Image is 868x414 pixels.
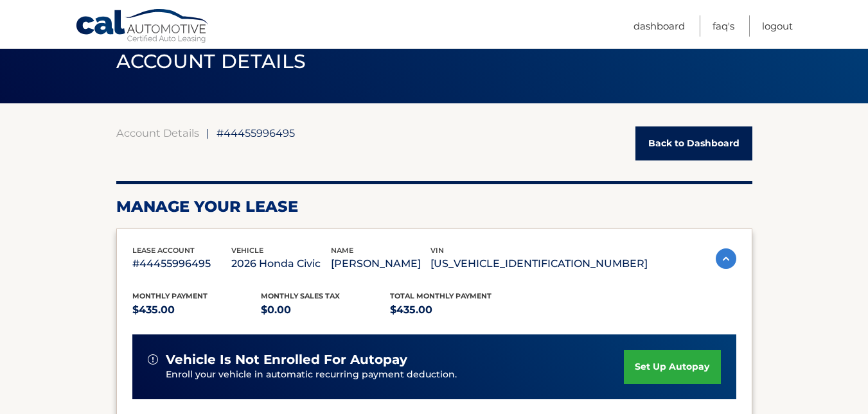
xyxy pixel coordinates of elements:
[261,301,390,319] p: $0.00
[762,15,793,37] a: Logout
[261,291,340,300] span: Monthly sales Tax
[231,255,331,273] p: 2026 Honda Civic
[166,368,624,382] p: Enroll your vehicle in automatic recurring payment deduction.
[716,248,736,269] img: accordion-active.svg
[217,126,295,139] span: #44455996495
[132,301,261,319] p: $435.00
[624,350,720,384] a: set up autopay
[331,246,353,255] span: name
[132,255,232,273] p: #44455996495
[390,291,492,300] span: Total Monthly Payment
[116,197,752,216] h2: Manage Your Lease
[166,352,407,368] span: vehicle is not enrolled for autopay
[116,49,306,73] span: ACCOUNT DETAILS
[132,291,208,300] span: Monthly Payment
[430,246,444,255] span: vin
[148,354,158,365] img: alert-white.svg
[75,8,210,46] a: Cal Automotive
[713,15,734,37] a: FAQ's
[390,301,519,319] p: $435.00
[132,246,195,255] span: lease account
[231,246,263,255] span: vehicle
[635,126,752,160] a: Back to Dashboard
[116,126,199,139] a: Account Details
[430,255,648,273] p: [US_VEHICLE_IDENTIFICATION_NUMBER]
[206,126,209,139] span: |
[633,15,685,37] a: Dashboard
[331,255,430,273] p: [PERSON_NAME]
